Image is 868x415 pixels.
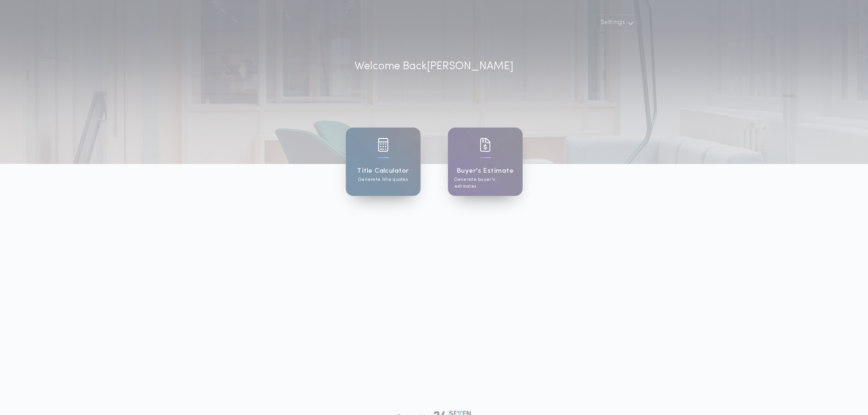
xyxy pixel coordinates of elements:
[448,128,523,196] a: card iconBuyer's EstimateGenerate buyer's estimates
[357,166,409,176] h1: Title Calculator
[354,58,514,75] p: Welcome Back [PERSON_NAME]
[480,138,491,152] img: card icon
[378,138,389,152] img: card icon
[454,176,516,190] p: Generate buyer's estimates
[346,128,421,196] a: card iconTitle CalculatorGenerate title quotes
[457,166,514,176] h1: Buyer's Estimate
[595,15,637,31] button: Settings
[358,176,408,183] p: Generate title quotes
